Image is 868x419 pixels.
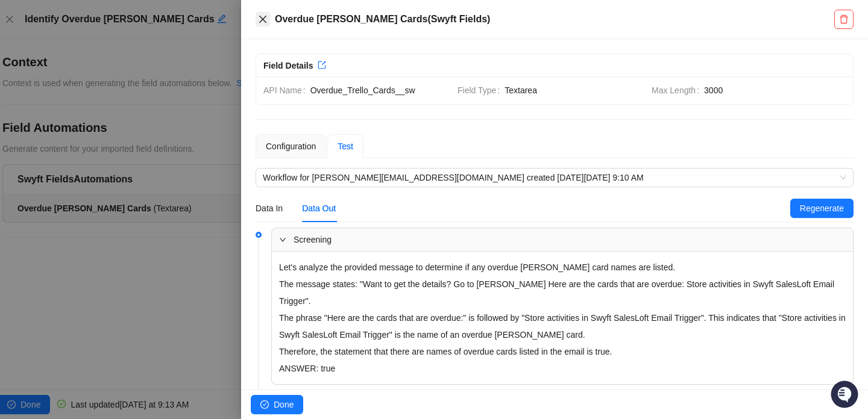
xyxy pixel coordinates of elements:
p: Welcome 👋 [12,48,219,67]
div: We're available if you need us! [41,121,153,131]
button: Regenerate [790,199,854,218]
iframe: Open customer support [829,379,862,412]
span: Status [66,169,93,181]
span: Pylon [120,198,146,207]
p: Let's analyze the provided message to determine if any overdue [PERSON_NAME] card names are listed. [279,259,846,276]
div: 📚 [12,170,22,179]
button: Start new chat [205,113,219,127]
span: check-circle [260,400,269,409]
img: 5124521997842_fc6d7dfcefe973c2e489_88.png [12,109,34,131]
div: 📶 [54,170,64,179]
p: The phrase "Here are the cards that are overdue:" is followed by "Store activities in Swyft Sales... [279,309,846,343]
span: export [318,61,326,69]
a: 📚Docs [7,164,49,185]
div: Start new chat [41,109,198,121]
span: Screening [294,233,846,246]
span: expanded [279,236,286,243]
span: Max Length [652,84,704,97]
a: Powered byPylon [85,197,146,207]
span: delete [839,14,849,24]
button: Done [251,395,303,414]
span: close [258,14,268,24]
p: Therefore, the statement that there are names of overdue cards listed in the email is true. [279,343,846,360]
span: Docs [24,169,45,181]
p: ANSWER: true [279,360,846,377]
span: 3000 [704,84,846,97]
span: Overdue_Trello_Cards__sw [310,84,448,97]
div: Data Out [302,202,336,215]
span: Field Type [458,84,505,97]
div: Data In [256,202,283,215]
img: Swyft AI [12,12,36,36]
button: Close [256,12,270,26]
h2: How can we help? [12,67,219,87]
span: Done [274,398,294,411]
div: Screening [272,228,853,251]
div: Configuration [266,140,316,153]
span: API Name [263,84,310,97]
a: 📶Status [49,164,98,185]
span: Test [338,141,353,151]
p: The message states: "Want to get the details? Go to [PERSON_NAME] Here are the cards that are ove... [279,276,846,309]
span: Workflow for jake@swyftai.com created on Tuesday, 09/30/25, 9:10 AM [263,169,846,187]
span: Textarea [505,84,642,97]
div: Field Details [263,59,313,72]
span: Regenerate [800,202,844,215]
h5: Overdue [PERSON_NAME] Cards ( Swyft Fields ) [275,12,834,26]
